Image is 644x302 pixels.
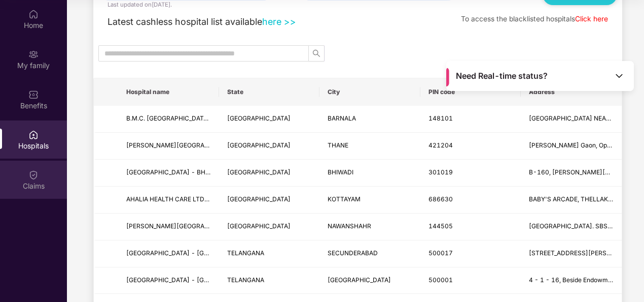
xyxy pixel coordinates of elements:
span: NAWANSHAHR [328,222,371,230]
span: SECUNDERABAD [328,249,378,257]
td: THANE [319,133,420,160]
span: [PERSON_NAME][GEOGRAPHIC_DATA] - [GEOGRAPHIC_DATA] [126,222,310,230]
img: svg+xml;base64,PHN2ZyBpZD0iQ2xhaW0iIHhtbG5zPSJodHRwOi8vd3d3LnczLm9yZy8yMDAwL3N2ZyIgd2lkdGg9IjIwIi... [28,170,39,180]
span: 421204 [428,141,453,149]
span: [GEOGRAPHIC_DATA] - [GEOGRAPHIC_DATA] [126,249,260,257]
span: TELANGANA [227,276,264,284]
img: svg+xml;base64,PHN2ZyBpZD0iSG9tZSIgeG1sbnM9Imh0dHA6Ly93d3cudzMub3JnLzIwMDAvc3ZnIiB3aWR0aD0iMjAiIG... [28,9,39,19]
span: BARNALA [328,114,356,122]
th: Address [521,78,622,106]
th: PIN code [420,78,521,106]
span: BHIWADI [328,168,353,176]
span: [PERSON_NAME][GEOGRAPHIC_DATA] - [GEOGRAPHIC_DATA] - [GEOGRAPHIC_DATA] [126,141,381,149]
span: 301019 [428,168,453,176]
span: TELANGANA [227,249,264,257]
span: AHALIA HEALTH CARE LTD - [GEOGRAPHIC_DATA] [126,195,275,203]
td: TELANGANA [219,267,320,294]
span: [GEOGRAPHIC_DATA] [227,222,291,230]
td: NAWANSHAHR [319,214,420,240]
td: MEENA HOSPITAL - Secunderabad [118,240,219,267]
td: 10-5-682/2, Sai Ranga Towers, Tukaram Gate, Lallaguda - [521,240,622,267]
a: Click here [575,15,608,23]
th: State [219,78,320,106]
span: [GEOGRAPHIC_DATA] [227,114,291,122]
td: SECUNDERABAD [319,240,420,267]
a: here >> [262,16,296,27]
img: Toggle Icon [614,71,624,81]
span: [GEOGRAPHIC_DATA] - [GEOGRAPHIC_DATA] [126,276,260,284]
span: [GEOGRAPHIC_DATA] [227,168,291,176]
td: HYDERABAD [319,267,420,294]
th: City [319,78,420,106]
span: 148101 [428,114,453,122]
img: svg+xml;base64,PHN2ZyBpZD0iQmVuZWZpdHMiIHhtbG5zPSJodHRwOi8vd3d3LnczLm9yZy8yMDAwL3N2ZyIgd2lkdGg9Ij... [28,89,39,100]
td: KERALA [219,187,320,214]
img: svg+xml;base64,PHN2ZyB3aWR0aD0iMjAiIGhlaWdodD0iMjAiIHZpZXdCb3g9IjAgMCAyMCAyMCIgZmlsbD0ibm9uZSIgeG... [28,49,39,59]
td: JIVDANI HOSPITAL - DOMBIVALI EAST - THANE [118,133,219,160]
span: [GEOGRAPHIC_DATA] [227,195,291,203]
td: 4 - 1 - 16, Beside Endowment Office Tilak Road, Abids [521,267,622,294]
td: ADITYA HOSPITAL - Hyderabad [118,267,219,294]
span: [GEOGRAPHIC_DATA] [227,141,291,149]
span: [GEOGRAPHIC_DATA] [328,276,391,284]
span: 686630 [428,195,453,203]
span: THANE [328,141,348,149]
span: Latest cashless hospital list available [108,16,262,27]
span: 144505 [428,222,453,230]
td: B.M.C. SUPERSPECIALITY HOSPITAL - BARNALA [118,106,219,133]
span: B.M.C. [GEOGRAPHIC_DATA] - [GEOGRAPHIC_DATA] [126,114,280,122]
td: TELANGANA [219,240,320,267]
span: [GEOGRAPHIC_DATA]. SBS Nagar, [529,222,628,230]
span: BABY'S ARCADE, THELLAKOM P O, [529,195,631,203]
div: Last updated on [DATE] . [108,1,172,10]
td: SHRI GURUDEV HOSPITAL - NAWANHSAHR [118,214,219,240]
td: BHIWADI [319,160,420,187]
td: KOTTAYAM [319,187,420,214]
td: VIJAY HOSPITAL - BHIWADI [118,160,219,187]
span: Need Real-time status? [456,71,548,81]
span: Address [529,88,614,96]
img: svg+xml;base64,PHN2ZyBpZD0iSG9zcGl0YWxzIiB4bWxucz0iaHR0cDovL3d3dy53My5vcmcvMjAwMC9zdmciIHdpZHRoPS... [28,130,39,140]
button: search [308,45,325,62]
td: BABY'S ARCADE, THELLAKOM P O, [521,187,622,214]
span: Hospital name [126,88,211,96]
span: 500001 [428,276,453,284]
span: 500017 [428,249,453,257]
td: MAHARASHTRA [219,133,320,160]
td: AHALIA HEALTH CARE LTD - KOTTAYAM [118,187,219,214]
span: [GEOGRAPHIC_DATA] - BHIWADI [126,168,223,176]
span: KOTTAYAM [328,195,361,203]
span: [STREET_ADDRESS][PERSON_NAME] - [529,249,644,257]
td: Chandigarh road Main Road,Banga Distt. SBS Nagar, [521,214,622,240]
td: RAJASTHAN [219,160,320,187]
span: To access the blacklisted hospitals [461,15,575,23]
td: Desai Gaon, Opp Jakat Naka, Dombivali East [521,133,622,160]
td: BARNALA [319,106,420,133]
span: search [309,49,324,57]
td: PUNJAB [219,106,320,133]
td: PUNJAB [219,214,320,240]
th: Hospital name [118,78,219,106]
td: HANDIAYA ROAD NEAR D MART [521,106,622,133]
td: B-160, BHAGAT SINGH COLONY, OPPO ST XAVIER SCHOOL, [521,160,622,187]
